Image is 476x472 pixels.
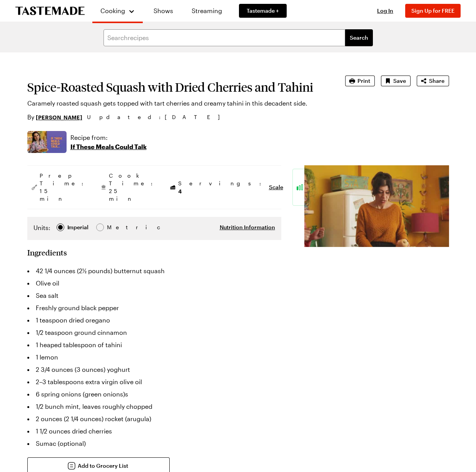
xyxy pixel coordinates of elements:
[27,302,281,314] li: Freshly ground black pepper
[70,133,147,142] p: Recipe from:
[27,326,281,339] li: 1/2 teaspoon ground cinnamon
[100,3,135,18] button: Cooking
[393,77,406,85] span: Save
[15,7,85,15] a: To Tastemade Home Page
[27,131,67,153] img: Show where recipe is used
[27,413,281,425] li: 2 ounces (2 1/4 ounces) rocket (arugula)
[178,187,182,195] span: 4
[109,172,157,203] span: Cook Time: 25 min
[357,77,370,85] span: Print
[27,351,281,363] li: 1 lemon
[40,172,87,203] span: Prep Time: 15 min
[33,223,123,234] div: Imperial Metric
[67,223,89,232] span: Imperial
[370,7,401,15] button: Log In
[27,400,281,413] li: 1/2 bunch mint, leaves roughly chopped
[36,113,82,121] a: [PERSON_NAME]
[220,223,275,231] button: Nutrition Information
[27,113,82,122] p: By
[107,223,123,232] div: Metric
[27,314,281,326] li: 1 teaspoon dried oregano
[27,339,281,351] li: 1 heaped tablespoon of tahini
[239,4,287,18] a: Tastemade +
[78,462,128,470] span: Add to Grocery List
[67,223,89,232] div: Imperial
[27,289,281,302] li: Sea salt
[411,7,454,14] span: Sign Up for FREE
[27,376,281,388] li: 2–3 tablespoons extra virgin olive oil
[178,180,265,195] span: Servings:
[27,277,281,289] li: Olive oil
[27,437,281,450] li: Sumac (optional)
[417,76,449,86] button: Share
[350,34,368,42] span: Search
[87,113,227,121] span: Updated : [DATE]
[247,7,279,15] span: Tastemade +
[269,183,283,191] button: Scale
[345,29,373,46] button: filters
[27,363,281,376] li: 2 3/4 ounces (3 ounces) yoghurt
[27,99,324,108] p: Caramely roasted squash gets topped with tart cherries and creamy tahini in this decadent side.
[70,142,147,151] p: If These Meals Could Talk
[377,7,393,14] span: Log In
[381,76,411,86] button: Save recipe
[405,4,461,18] button: Sign Up for FREE
[33,223,50,232] label: Units:
[27,425,281,437] li: 1 1/2 ounces dried cherries
[107,223,124,232] span: Metric
[429,77,444,85] span: Share
[27,265,281,277] li: 42 1/4 ounces (2½ pounds) butternut squash
[27,388,281,400] li: 6 spring onions (green onions)s
[70,133,147,151] a: Recipe from:If These Meals Could Talk
[27,80,324,94] h1: Spice-Roasted Squash with Dried Cherries and Tahini
[345,76,375,86] button: Print
[27,248,67,257] h2: Ingredients
[100,7,125,14] span: Cooking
